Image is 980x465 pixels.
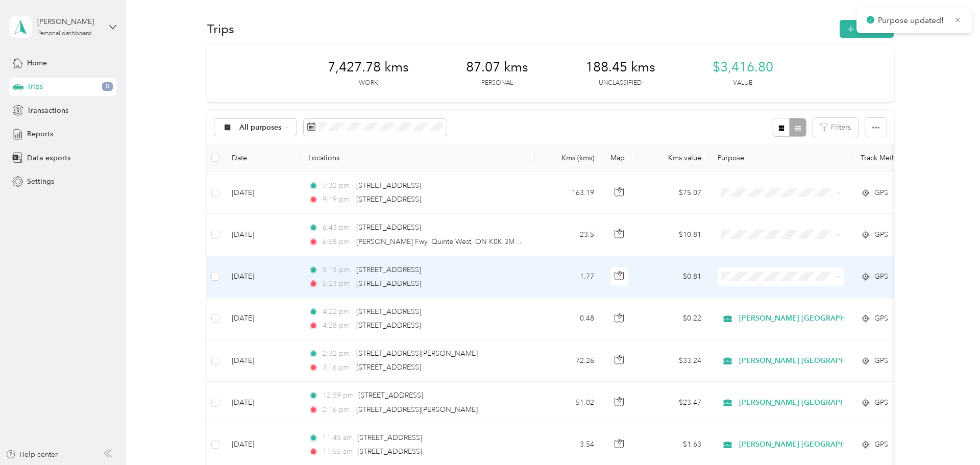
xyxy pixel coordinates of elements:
span: [PERSON_NAME] [GEOGRAPHIC_DATA] [739,439,877,450]
span: 11:55 am [323,446,353,457]
span: [PERSON_NAME] Fwy, Quinte West, ON K0K 3M0, [GEOGRAPHIC_DATA] [356,237,596,246]
span: Trips [27,81,43,92]
span: GPS [874,313,888,324]
span: [STREET_ADDRESS] [356,265,421,274]
th: Kms (kms) [535,144,602,172]
td: $0.81 [638,256,709,298]
span: 188.45 kms [585,59,655,76]
span: Transactions [27,105,68,116]
span: $3,416.80 [713,59,773,76]
th: Locations [300,144,535,172]
span: [STREET_ADDRESS] [356,181,421,190]
p: Work [359,79,378,88]
th: Map [602,144,638,172]
td: 0.48 [535,298,602,340]
td: $33.24 [638,340,709,382]
button: Help center [6,449,58,460]
span: 5:23 pm [323,278,352,289]
span: 3:16 pm [323,362,352,373]
td: $23.47 [638,382,709,424]
button: Filters [813,118,858,137]
span: 11:45 am [323,432,353,444]
span: 6:43 pm [323,222,352,233]
td: $75.07 [638,172,709,214]
span: [STREET_ADDRESS] [357,447,422,456]
span: 7:32 pm [323,180,352,191]
span: [PERSON_NAME] [GEOGRAPHIC_DATA] [739,313,877,324]
th: Purpose [709,144,852,172]
p: Value [733,79,752,88]
td: $10.81 [638,214,709,256]
span: 9:19 pm [323,194,352,205]
span: [PERSON_NAME] [GEOGRAPHIC_DATA] [739,355,877,366]
span: [STREET_ADDRESS] [357,433,422,442]
td: [DATE] [224,172,300,214]
span: 2:32 pm [323,348,352,359]
span: [STREET_ADDRESS] [356,195,421,204]
p: Personal [481,79,513,88]
th: Kms value [638,144,709,172]
p: Unclassified [599,79,642,88]
span: [STREET_ADDRESS] [356,279,421,288]
td: [DATE] [224,256,300,298]
th: Date [224,144,300,172]
span: [STREET_ADDRESS] [356,363,421,372]
span: Home [27,58,47,68]
td: [DATE] [224,298,300,340]
button: New trip [840,20,894,38]
span: [STREET_ADDRESS] [356,321,421,330]
h1: Trips [207,23,234,34]
td: $0.22 [638,298,709,340]
th: Track Method [852,144,924,172]
span: [STREET_ADDRESS][PERSON_NAME] [356,349,478,358]
span: GPS [874,187,888,199]
td: 51.02 [535,382,602,424]
td: [DATE] [224,382,300,424]
span: 12:59 pm [323,390,354,401]
td: [DATE] [224,214,300,256]
span: GPS [874,229,888,240]
div: [PERSON_NAME] [37,16,101,27]
span: 87.07 kms [466,59,528,76]
span: [STREET_ADDRESS] [358,391,423,400]
span: GPS [874,271,888,282]
span: [STREET_ADDRESS] [356,307,421,316]
p: Purpose updated! [878,14,946,27]
td: [DATE] [224,340,300,382]
span: Reports [27,129,53,139]
td: 1.77 [535,256,602,298]
span: 4:28 pm [323,320,352,331]
span: Settings [27,176,54,187]
span: 8 [102,82,113,91]
span: GPS [874,439,888,450]
div: Personal dashboard [37,31,92,37]
span: 2:16 pm [323,404,352,415]
td: 23.5 [535,214,602,256]
span: 4:22 pm [323,306,352,317]
span: All purposes [239,124,282,131]
span: 6:58 pm [323,236,352,248]
span: GPS [874,355,888,366]
td: 163.19 [535,172,602,214]
span: 5:15 pm [323,264,352,276]
td: 72.26 [535,340,602,382]
span: [PERSON_NAME] [GEOGRAPHIC_DATA] [739,397,877,408]
span: [STREET_ADDRESS][PERSON_NAME] [356,405,478,414]
span: 7,427.78 kms [328,59,409,76]
span: GPS [874,397,888,408]
iframe: Everlance-gr Chat Button Frame [923,408,980,465]
span: [STREET_ADDRESS] [356,223,421,232]
span: Data exports [27,153,70,163]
